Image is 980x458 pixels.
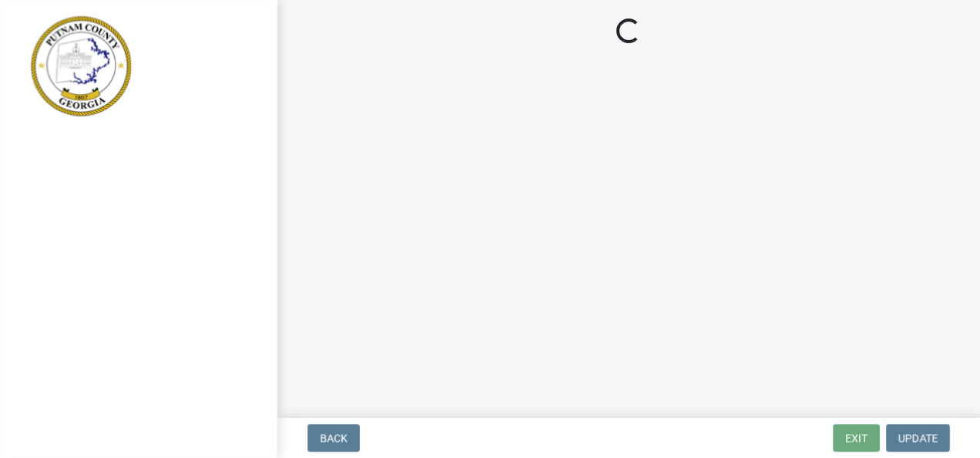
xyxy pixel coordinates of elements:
span: Update [898,432,938,444]
button: Update [886,424,950,452]
button: Back [307,424,360,452]
img: Putnam County, Georgia [31,16,131,116]
button: Exit [833,424,880,452]
span: Back [320,432,347,444]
